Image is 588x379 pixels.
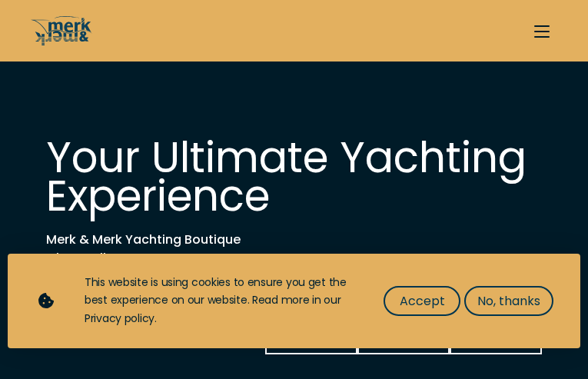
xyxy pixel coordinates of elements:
[46,138,542,215] h1: Your Ultimate Yachting Experience
[400,291,445,311] span: Accept
[464,286,553,316] button: No, thanks
[46,231,542,286] h2: Merk & Merk Yachting Boutique - buy, sell & manage new and pre-owned luxury yachts
[477,291,540,311] span: No, thanks
[85,274,353,328] div: This website is using cookies to ensure you get the best experience on our website. Read more in ...
[85,311,154,326] a: Privacy policy
[384,286,460,316] button: Accept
